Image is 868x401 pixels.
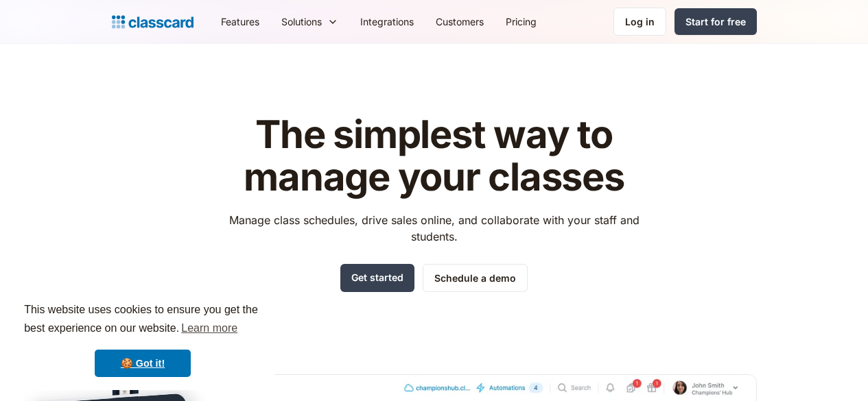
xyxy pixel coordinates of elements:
a: learn more about cookies [179,318,239,339]
div: Solutions [281,14,322,29]
h1: The simplest way to manage your classes [216,114,652,198]
a: Customers [425,6,495,37]
a: Integrations [349,6,425,37]
div: Solutions [270,6,349,37]
a: Features [210,6,270,37]
a: Pricing [495,6,548,37]
div: cookieconsent [11,289,274,390]
div: Start for free [685,14,746,29]
a: home [112,12,193,32]
a: Log in [613,8,666,36]
a: Start for free [675,8,757,35]
a: Get started [340,264,414,292]
div: Log in [625,14,655,29]
span: This website uses cookies to ensure you get the best experience on our website. [24,302,261,339]
a: dismiss cookie message [95,350,191,377]
p: Manage class schedules, drive sales online, and collaborate with your staff and students. [216,212,652,245]
a: Schedule a demo [423,264,528,292]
